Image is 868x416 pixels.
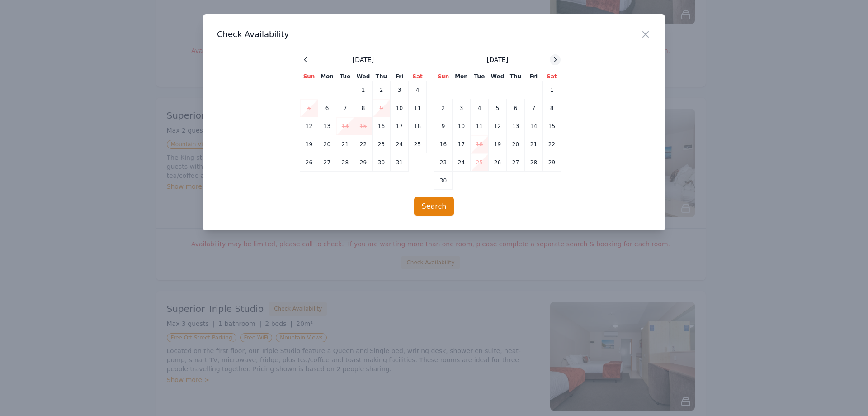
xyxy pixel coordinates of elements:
th: Fri [525,72,543,81]
td: 25 [471,153,489,172]
td: 30 [373,153,391,172]
td: 31 [391,153,409,172]
button: Search [414,197,454,216]
td: 21 [336,135,354,153]
th: Mon [453,72,471,81]
td: 7 [336,99,354,117]
td: 14 [525,117,543,135]
th: Tue [336,72,354,81]
td: 24 [453,153,471,172]
td: 25 [409,135,427,153]
th: Thu [373,72,391,81]
td: 6 [507,99,525,117]
td: 3 [391,81,409,99]
td: 7 [525,99,543,117]
th: Thu [507,72,525,81]
td: 27 [318,153,336,172]
td: 23 [373,135,391,153]
td: 1 [543,81,561,99]
td: 14 [336,117,354,135]
th: Mon [318,72,336,81]
td: 4 [409,81,427,99]
td: 8 [354,99,373,117]
th: Sat [543,72,561,81]
td: 15 [354,117,373,135]
td: 2 [373,81,391,99]
td: 16 [373,117,391,135]
td: 13 [318,117,336,135]
span: [DATE] [353,55,374,64]
td: 20 [318,135,336,153]
td: 19 [300,135,318,153]
td: 28 [525,153,543,172]
td: 17 [391,117,409,135]
td: 27 [507,153,525,172]
th: Sat [409,72,427,81]
td: 21 [525,135,543,153]
td: 13 [507,117,525,135]
td: 18 [471,135,489,153]
td: 16 [434,135,453,153]
th: Tue [471,72,489,81]
span: [DATE] [487,55,508,64]
td: 26 [300,153,318,172]
td: 28 [336,153,354,172]
td: 11 [471,117,489,135]
td: 18 [409,117,427,135]
td: 23 [434,153,453,172]
td: 20 [507,135,525,153]
td: 15 [543,117,561,135]
td: 24 [391,135,409,153]
td: 29 [354,153,373,172]
td: 2 [434,99,453,117]
td: 22 [543,135,561,153]
td: 12 [489,117,507,135]
td: 30 [434,172,453,190]
th: Wed [489,72,507,81]
th: Sun [300,72,318,81]
td: 9 [434,117,453,135]
td: 12 [300,117,318,135]
td: 29 [543,153,561,172]
td: 10 [453,117,471,135]
td: 9 [373,99,391,117]
td: 4 [471,99,489,117]
td: 11 [409,99,427,117]
td: 5 [300,99,318,117]
th: Fri [391,72,409,81]
th: Sun [434,72,453,81]
td: 6 [318,99,336,117]
td: 17 [453,135,471,153]
td: 3 [453,99,471,117]
th: Wed [354,72,373,81]
td: 8 [543,99,561,117]
td: 19 [489,135,507,153]
td: 22 [354,135,373,153]
h3: Check Availability [217,29,651,40]
td: 1 [354,81,373,99]
td: 26 [489,153,507,172]
td: 5 [489,99,507,117]
td: 10 [391,99,409,117]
